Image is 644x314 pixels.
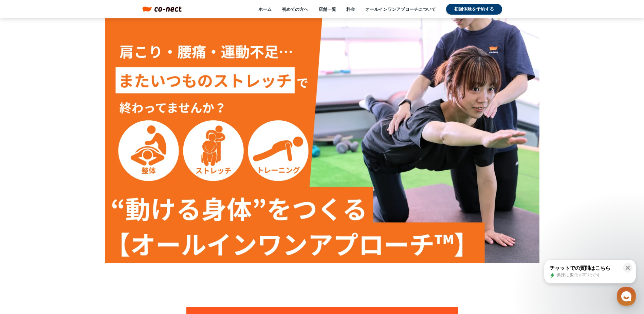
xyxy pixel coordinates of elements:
[258,6,272,12] a: ホーム
[365,6,436,12] a: オールインワンアプローチについて
[346,6,355,12] a: 料金
[282,6,308,12] a: 初めての方へ
[446,4,502,15] a: 初回体験を予約する
[318,6,336,12] a: 店舗一覧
